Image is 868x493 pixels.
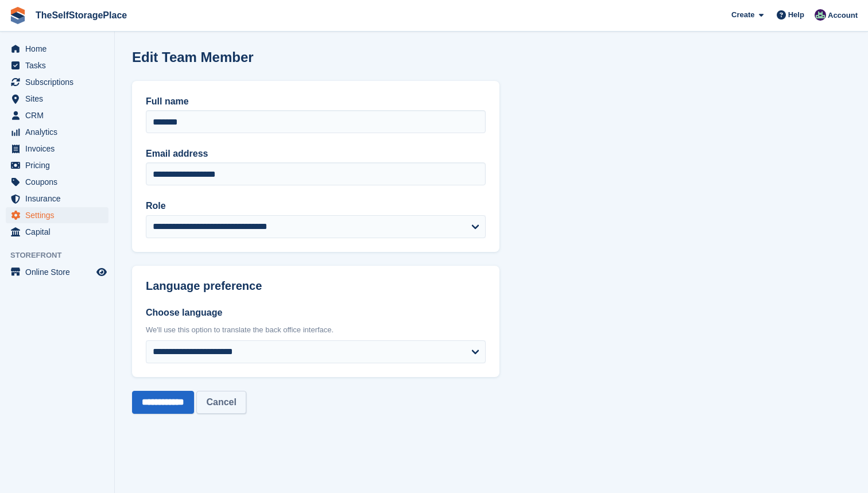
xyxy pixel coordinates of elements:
[25,191,94,207] span: Insurance
[6,157,108,173] a: menu
[6,191,108,207] a: menu
[9,7,26,24] img: stora-icon-8386f47178a22dfd0bd8f6a31ec36ba5ce8667c1dd55bd0f319d3a0aa187defe.svg
[25,41,94,57] span: Home
[146,324,486,336] div: We'll use this option to translate the back office interface.
[146,199,486,213] label: Role
[25,91,94,107] span: Sites
[25,157,94,173] span: Pricing
[25,124,94,140] span: Analytics
[6,41,108,57] a: menu
[25,141,94,157] span: Invoices
[25,264,94,280] span: Online Store
[95,265,108,279] a: Preview store
[6,124,108,140] a: menu
[146,306,486,320] label: Choose language
[6,224,108,240] a: menu
[815,9,826,21] img: Sam
[146,147,486,161] label: Email address
[31,6,131,25] a: TheSelfStoragePlace
[6,264,108,280] a: menu
[6,107,108,123] a: menu
[25,107,94,123] span: CRM
[25,57,94,73] span: Tasks
[25,74,94,90] span: Subscriptions
[6,74,108,90] a: menu
[25,207,94,223] span: Settings
[25,224,94,240] span: Capital
[6,91,108,107] a: menu
[132,49,254,65] h1: Edit Team Member
[10,250,114,261] span: Storefront
[146,95,486,108] label: Full name
[6,57,108,73] a: menu
[731,9,754,21] span: Create
[788,9,804,21] span: Help
[6,207,108,223] a: menu
[196,391,246,414] a: Cancel
[828,10,858,21] span: Account
[6,174,108,190] a: menu
[6,141,108,157] a: menu
[146,280,486,293] h2: Language preference
[25,174,94,190] span: Coupons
